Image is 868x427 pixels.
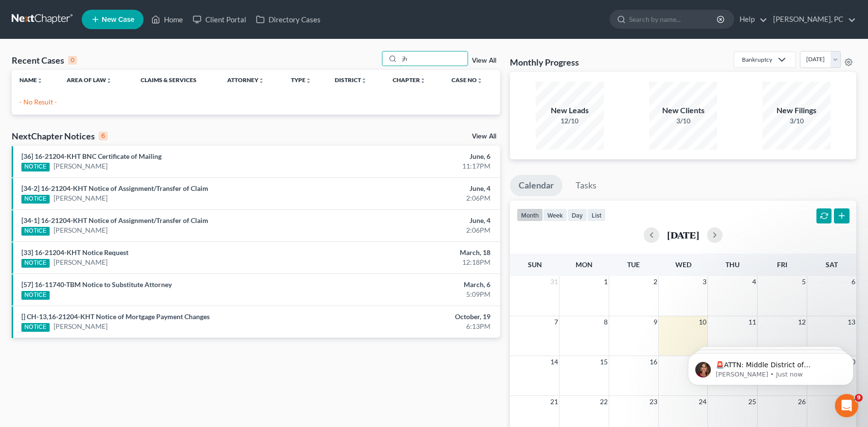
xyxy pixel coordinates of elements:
[835,394,858,417] iframe: Intercom live chat
[603,316,609,328] span: 8
[341,290,490,299] div: 5:09PM
[227,76,264,84] a: Attorneyunfold_more
[21,195,50,204] div: NOTICE
[543,208,567,222] button: week
[702,276,707,288] span: 3
[335,76,367,84] a: Districtunfold_more
[536,116,604,126] div: 12/10
[536,105,604,116] div: New Leads
[567,175,605,196] a: Tasks
[751,276,757,288] span: 4
[393,76,426,84] a: Chapterunfold_more
[649,105,717,116] div: New Clients
[698,316,707,328] span: 10
[21,152,162,160] a: [36] 16-21204-KHT BNC Certificate of Mailing
[801,276,807,288] span: 5
[747,316,757,328] span: 11
[21,280,172,289] a: [57] 16-11740-TBM Notice to Substitute Attorney
[21,312,210,321] a: [] CH-13,16-21204-KHT Notice of Mortgage Payment Changes
[133,70,219,89] th: Claims & Services
[341,280,490,290] div: March, 6
[599,396,609,408] span: 22
[742,55,772,64] div: Bankruptcy
[629,10,718,28] input: Search by name...
[99,132,108,140] div: 6
[673,333,868,401] iframe: Intercom notifications message
[188,11,251,28] a: Client Portal
[797,316,807,328] span: 12
[599,356,609,368] span: 15
[652,316,658,328] span: 9
[21,184,208,192] a: [34-2] 16-21204-KHT Notice of Assignment/Transfer of Claim
[399,51,468,66] input: Search by name...
[306,78,311,84] i: unfold_more
[341,248,490,257] div: March, 18
[54,161,108,171] a: [PERSON_NAME]
[517,208,543,222] button: month
[649,116,717,126] div: 3/10
[102,16,134,23] span: New Case
[420,78,426,84] i: unfold_more
[12,130,108,142] div: NextChapter Notices
[54,257,108,267] a: [PERSON_NAME]
[21,323,50,332] div: NOTICE
[37,78,43,84] i: unfold_more
[549,276,559,288] span: 31
[649,396,658,408] span: 23
[452,76,483,84] a: Case Nounfold_more
[146,11,188,28] a: Home
[850,276,856,288] span: 6
[21,259,50,268] div: NOTICE
[54,193,108,203] a: [PERSON_NAME]
[21,163,50,171] div: NOTICE
[627,260,640,269] span: Tue
[847,316,856,328] span: 13
[341,322,490,331] div: 6:13PM
[472,57,496,64] a: View All
[762,116,831,126] div: 3/10
[698,396,707,408] span: 24
[341,184,490,193] div: June, 4
[549,396,559,408] span: 21
[477,78,483,84] i: unfold_more
[21,216,208,224] a: [34-1] 16-21204-KHT Notice of Assignment/Transfer of Claim
[12,54,77,66] div: Recent Cases
[735,11,767,28] a: Help
[510,175,562,196] a: Calendar
[341,225,490,235] div: 2:06PM
[341,312,490,322] div: October, 19
[54,322,108,331] a: [PERSON_NAME]
[67,76,112,84] a: Area of Lawunfold_more
[576,260,593,269] span: Mon
[510,56,579,68] h3: Monthly Progress
[603,276,609,288] span: 1
[258,78,264,84] i: unfold_more
[291,76,311,84] a: Typeunfold_more
[855,394,863,402] span: 9
[21,227,50,236] div: NOTICE
[587,208,606,222] button: list
[341,193,490,203] div: 2:06PM
[106,78,112,84] i: unfold_more
[797,396,807,408] span: 26
[341,216,490,225] div: June, 4
[762,105,831,116] div: New Filings
[341,161,490,171] div: 11:17PM
[652,276,658,288] span: 2
[19,97,492,107] p: - No Result -
[725,260,740,269] span: Thu
[777,260,787,269] span: Fri
[54,225,108,235] a: [PERSON_NAME]
[341,152,490,161] div: June, 6
[553,316,559,328] span: 7
[549,356,559,368] span: 14
[68,56,77,65] div: 0
[747,396,757,408] span: 25
[649,356,658,368] span: 16
[341,257,490,267] div: 12:18PM
[251,11,325,28] a: Directory Cases
[826,260,838,269] span: Sat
